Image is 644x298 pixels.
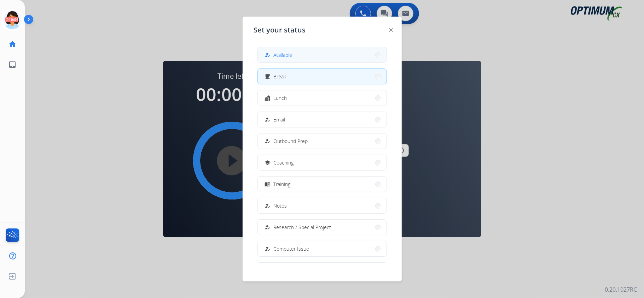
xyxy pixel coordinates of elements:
[274,223,331,231] span: Research / Special Project
[258,263,387,278] button: Internet Issue
[258,220,387,235] button: Research / Special Project
[254,25,306,35] span: Set your status
[265,52,271,58] mat-icon: how_to_reg
[258,112,387,127] button: Email
[258,155,387,170] button: Coaching
[389,28,393,32] img: close-button
[274,137,308,145] span: Outbound Prep
[265,117,271,123] mat-icon: how_to_reg
[258,69,387,84] button: Break
[265,138,271,144] mat-icon: how_to_reg
[274,245,309,252] span: Computer Issue
[265,160,271,166] mat-icon: school
[274,51,292,59] span: Available
[258,90,387,106] button: Lunch
[265,203,271,209] mat-icon: how_to_reg
[274,180,291,188] span: Training
[265,181,271,187] mat-icon: menu_book
[265,224,271,230] mat-icon: how_to_reg
[258,177,387,192] button: Training
[258,241,387,256] button: Computer Issue
[274,73,286,80] span: Break
[605,285,637,294] p: 0.20.1027RC
[274,202,287,209] span: Notes
[274,94,287,102] span: Lunch
[265,73,271,79] mat-icon: free_breakfast
[274,159,294,166] span: Coaching
[8,60,17,69] mat-icon: inbox
[265,95,271,101] mat-icon: fastfood
[258,198,387,213] button: Notes
[258,133,387,149] button: Outbound Prep
[258,47,387,62] button: Available
[274,116,285,123] span: Email
[265,246,271,252] mat-icon: how_to_reg
[8,40,17,48] mat-icon: home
